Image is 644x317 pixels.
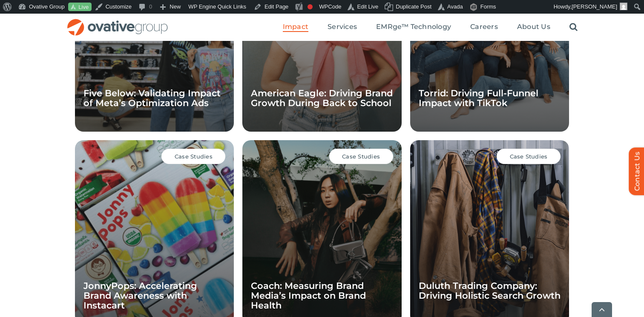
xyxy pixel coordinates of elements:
span: EMRge™ Technology [376,23,451,31]
span: [PERSON_NAME] [572,3,617,10]
a: Live [68,3,92,12]
a: Careers [470,23,498,32]
nav: Menu [283,14,578,41]
a: American Eagle: Driving Brand Growth During Back to School [251,88,393,108]
a: Torrid: Driving Full-Funnel Impact with TikTok [419,88,538,108]
a: About Us [517,23,550,32]
a: JonnyPops: Accelerating Brand Awareness with Instacart [83,280,197,311]
a: Search [569,23,578,32]
a: Duluth Trading Company: Driving Holistic Search Growth [419,280,561,301]
div: Focus keyphrase not set [308,4,313,9]
span: Services [328,23,357,31]
a: Coach: Measuring Brand Media’s Impact on Brand Health [251,280,366,311]
a: Five Below: Validating Impact of Meta’s Optimization Ads [83,88,221,108]
span: Impact [283,23,308,31]
span: About Us [517,23,550,31]
a: Services [328,23,357,32]
a: Impact [283,23,308,32]
a: OG_Full_horizontal_RGB [66,18,169,26]
a: EMRge™ Technology [376,23,451,32]
span: Careers [470,23,498,31]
